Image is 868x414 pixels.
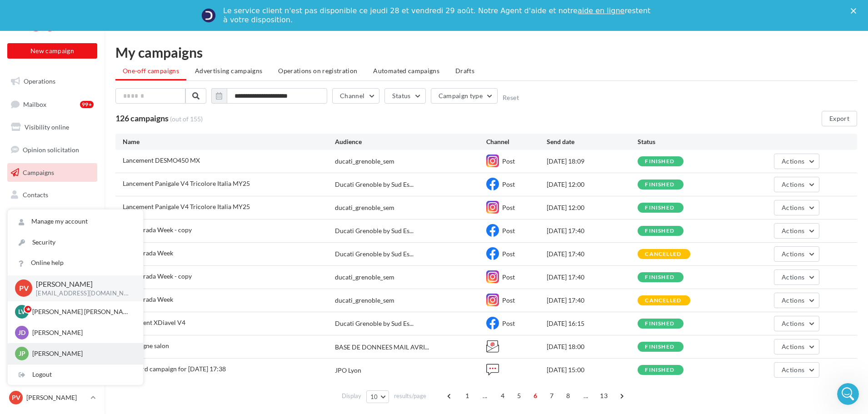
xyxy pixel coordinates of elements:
span: ... [579,389,593,403]
button: Reset [503,94,519,101]
div: [DATE] 18:09 [547,157,638,166]
img: Profile image for Service-Client [201,8,216,23]
span: Contacts [23,191,48,199]
span: Automated campaigns [373,67,439,75]
span: Standard campaign for 11-02-2025 17:38 [123,365,226,373]
div: cancelled [645,251,681,257]
a: Mailbox99+ [5,95,99,114]
div: 99+ [80,101,94,108]
span: Ducati Grenoble by Sud Es... [335,180,414,189]
div: Audience [335,137,486,146]
span: Actions [782,296,804,304]
div: ducati_grenoble_sem [335,296,394,305]
span: Display [342,392,361,400]
button: Campaign type [431,88,498,104]
div: ducati_grenoble_sem [335,273,394,282]
span: 13 [596,389,611,403]
a: Opinion solicitation [5,140,99,160]
span: Post [502,273,515,281]
span: 7 [544,389,559,403]
span: Ducati Grenoble by Sud Es... [335,249,414,259]
div: My campaigns [115,45,857,59]
div: finished [645,367,674,373]
div: cancelled [645,298,681,304]
div: Status [638,137,728,146]
a: Security [8,232,143,253]
span: Post [502,180,515,188]
span: JD [18,328,25,337]
p: [PERSON_NAME] [32,328,132,337]
a: Online help [8,253,143,273]
div: finished [645,205,674,211]
div: [DATE] 15:00 [547,365,638,374]
span: Lancement Panigale V4 Tricolore Italia MY25 [123,203,250,210]
span: Ducati Grenoble by Sud Es... [335,319,414,328]
div: Channel [486,137,547,146]
a: aide en ligne [578,6,624,15]
div: ducati_grenoble_sem [335,157,394,166]
div: [DATE] 17:40 [547,273,638,282]
span: Actions [782,366,804,374]
a: Manage my account [8,211,143,232]
span: Post [502,227,515,234]
button: Export [822,111,857,126]
button: 10 [366,390,389,403]
a: PV [PERSON_NAME] [7,389,97,406]
div: [DATE] 18:00 [547,342,638,351]
div: finished [645,159,674,165]
p: [PERSON_NAME] [26,393,87,402]
span: 5 [512,389,526,403]
div: finished [645,274,674,280]
div: finished [645,321,674,327]
span: Lancement Panigale V4 Tricolore Italia MY25 [123,180,250,187]
div: Name [123,137,335,146]
div: Logout [8,364,143,385]
div: [DATE] 17:40 [547,296,638,305]
div: [DATE] 12:00 [547,180,638,189]
a: Multimedia library [5,208,99,227]
span: Opinion solicitation [23,146,79,154]
div: JPO Lyon [335,366,361,375]
span: Campaigns [23,168,54,176]
div: [DATE] 16:15 [547,319,638,328]
p: [PERSON_NAME] [36,279,129,289]
a: Calendar [5,231,99,250]
div: [DATE] 17:40 [547,249,638,259]
button: Actions [774,269,819,285]
span: (out of 155) [170,115,203,124]
span: Actions [782,227,804,234]
button: Status [384,88,425,104]
span: BASE DE DONNEES MAIL AVRI... [335,343,429,352]
span: Lv [18,307,25,316]
div: finished [645,228,674,234]
button: Actions [774,246,819,262]
div: Le service client n'est pas disponible ce jeudi 28 et vendredi 29 août. Notre Agent d'aide et not... [223,6,652,25]
span: Visibility online [25,123,69,131]
div: ducati_grenoble_sem [335,203,394,212]
span: lancement XDiavel V4 [123,319,185,326]
div: [DATE] 12:00 [547,203,638,212]
span: results/page [394,392,426,400]
div: Close [851,8,860,14]
span: ... [478,389,492,403]
span: Actions [782,250,804,258]
span: Multistrada Week [123,249,173,257]
button: Actions [774,362,819,378]
span: JP [19,349,25,358]
button: Actions [774,316,819,331]
button: New campaign [7,43,97,59]
span: Lancement DESMO450 MX [123,156,200,164]
span: Multistrada Week - copy [123,226,192,234]
span: 4 [495,389,510,403]
button: Actions [774,200,819,215]
span: Mailbox [23,100,46,108]
span: 1 [460,389,474,403]
span: Post [502,250,515,258]
span: Post [502,319,515,327]
span: Advertising campaigns [195,67,262,75]
span: Post [502,157,515,165]
button: Actions [774,177,819,192]
div: finished [645,344,674,350]
a: Contacts [5,185,99,205]
span: 6 [528,389,543,403]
